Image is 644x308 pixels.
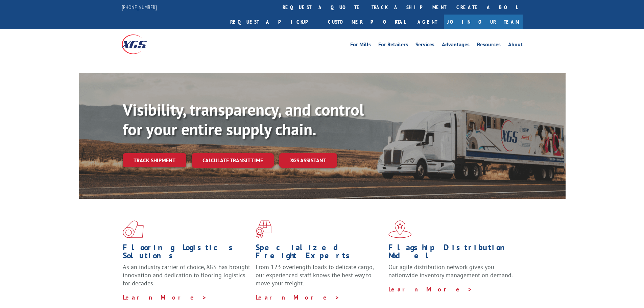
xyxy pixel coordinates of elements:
[323,15,411,29] a: Customer Portal
[123,293,207,301] a: Learn More >
[444,15,523,29] a: Join Our Team
[279,153,337,168] a: XGS ASSISTANT
[123,220,144,238] img: xgs-icon-total-supply-chain-intelligence-red
[256,263,383,293] p: From 123 overlength loads to delicate cargo, our experienced staff knows the best way to move you...
[123,243,251,263] h1: Flooring Logistics Solutions
[256,293,340,301] a: Learn More >
[388,263,513,279] span: Our agile distribution network gives you nationwide inventory management on demand.
[256,243,383,263] h1: Specialized Freight Experts
[256,220,271,238] img: xgs-icon-focused-on-flooring-red
[225,15,323,29] a: Request a pickup
[388,285,473,293] a: Learn More >
[123,99,364,140] b: Visibility, transparency, and control for your entire supply chain.
[122,4,157,10] a: [PHONE_NUMBER]
[123,263,250,287] span: As an industry carrier of choice, XGS has brought innovation and dedication to flooring logistics...
[388,220,412,238] img: xgs-icon-flagship-distribution-model-red
[442,42,470,49] a: Advantages
[411,15,444,29] a: Agent
[415,42,434,49] a: Services
[388,243,516,263] h1: Flagship Distribution Model
[508,42,523,49] a: About
[477,42,501,49] a: Resources
[123,153,186,167] a: Track shipment
[350,42,371,49] a: For Mills
[378,42,408,49] a: For Retailers
[192,153,274,168] a: Calculate transit time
